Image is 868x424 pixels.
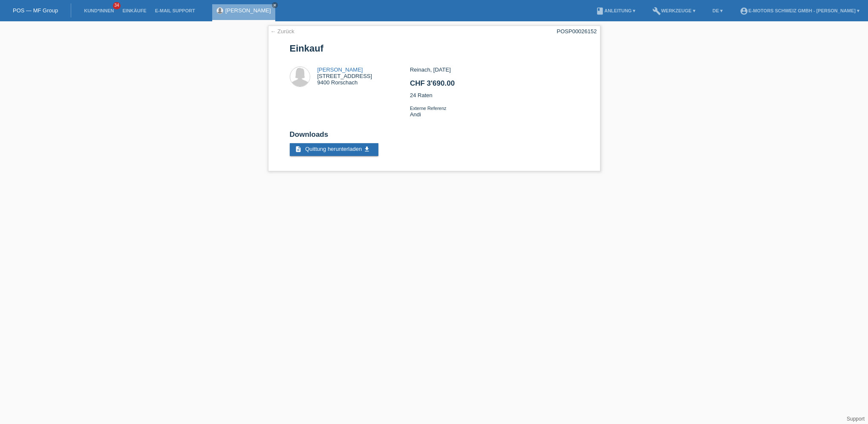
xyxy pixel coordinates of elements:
span: 34 [113,2,121,9]
i: close [273,3,277,7]
a: [PERSON_NAME] [225,7,271,14]
a: buildWerkzeuge ▾ [648,8,700,13]
h2: Downloads [290,130,579,143]
a: POS — MF Group [13,7,58,14]
a: close [272,2,278,8]
span: Externe Referenz [410,106,447,111]
h2: CHF 3'690.00 [410,79,578,92]
div: [STREET_ADDRESS] 9400 Rorschach [317,66,372,86]
span: Quittung herunterladen [305,146,362,152]
i: book [596,7,604,15]
div: POSP00026152 [557,28,597,35]
a: [PERSON_NAME] [317,66,363,73]
i: description [295,146,302,153]
div: Reinach, [DATE] 24 Raten Andi [410,66,578,124]
i: get_app [363,146,370,153]
a: Support [847,416,865,422]
i: build [652,7,661,15]
i: account_circle [740,7,748,15]
a: Kund*innen [80,8,118,13]
a: ← Zurück [271,28,294,35]
h1: Einkauf [290,43,579,54]
a: description Quittung herunterladen get_app [290,143,378,156]
a: Einkäufe [118,8,150,13]
a: E-Mail Support [151,8,199,13]
a: account_circleE-Motors Schweiz GmbH - [PERSON_NAME] ▾ [735,8,864,13]
a: bookAnleitung ▾ [591,8,640,13]
a: DE ▾ [708,8,727,13]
